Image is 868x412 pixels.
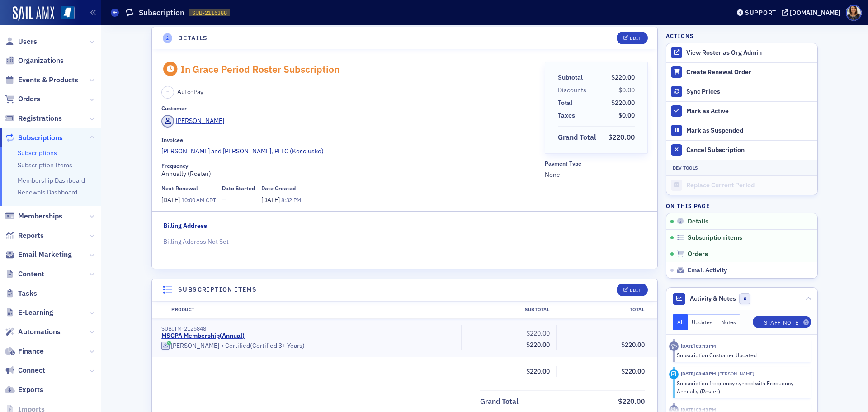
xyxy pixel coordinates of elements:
[686,107,813,115] div: Mark as Active
[18,308,53,317] span: E-Learning
[177,87,203,97] span: Auto-Pay
[558,98,572,108] div: Total
[677,351,805,359] div: Subscription Customer Updated
[688,250,708,258] span: Orders
[666,32,694,40] h4: Actions
[686,146,813,154] div: Cancel Subscription
[163,221,207,231] div: Billing Address
[526,329,550,337] span: $220.00
[5,365,45,375] a: Connect
[18,94,40,104] span: Orders
[5,385,43,395] a: Exports
[5,211,62,221] a: Memberships
[558,73,586,82] span: Subtotal
[558,98,576,108] span: Total
[181,196,204,204] span: 10:00 AM
[5,327,61,337] a: Automations
[669,369,679,379] div: Activity
[18,188,77,196] a: Renewals Dashboard
[617,32,648,44] button: Edit
[716,370,754,377] span: Luke Abell
[161,325,455,332] div: SUBITM-2125848
[686,88,813,96] div: Sync Prices
[630,36,641,41] div: Edit
[558,111,575,120] div: Taxes
[5,289,37,298] a: Tasks
[621,341,645,349] span: $220.00
[18,327,61,337] span: Automations
[666,176,817,195] button: Replace Current Period
[221,341,224,350] span: •
[688,234,742,242] span: Subscription items
[18,250,72,260] span: Email Marketing
[18,114,62,123] span: Registrations
[5,250,72,260] a: Email Marketing
[666,43,817,62] button: View Roster as Org Admin
[161,115,224,128] a: [PERSON_NAME]
[261,196,281,204] span: [DATE]
[18,269,44,279] span: Content
[558,111,578,120] span: Taxes
[686,49,762,57] button: View Roster as Org Admin
[681,343,716,349] time: 8/20/2025 03:43 PM
[688,314,717,330] button: Updates
[621,367,645,375] span: $220.00
[753,316,811,328] button: Staff Note
[669,341,679,351] div: Activity
[5,114,62,123] a: Registrations
[161,147,324,156] span: Watkins, Ward and Stafford, PLLC (Kosciusko)
[677,379,805,396] div: Subscription frequency synced with Frequency Annually (Roster)
[5,133,63,143] a: Subscriptions
[18,365,45,375] span: Connect
[558,132,596,143] div: Grand Total
[18,231,44,241] span: Reports
[526,367,550,375] span: $220.00
[686,68,813,76] div: Create Renewal Order
[161,196,181,204] span: [DATE]
[161,185,198,192] div: Next Renewal
[611,73,635,81] span: $220.00
[782,9,844,16] button: [DOMAIN_NAME]
[745,9,776,17] div: Support
[18,133,63,143] span: Subscriptions
[666,140,817,160] button: Cancel Subscription
[18,211,62,221] span: Memberships
[739,293,750,304] span: 0
[480,396,519,407] div: Grand Total
[545,170,648,180] span: None
[178,285,257,294] h4: Subscription items
[688,266,727,275] span: Email Activity
[846,5,862,21] span: Profile
[618,397,645,406] span: $220.00
[558,85,586,95] div: Discounts
[161,162,188,169] div: Frequency
[176,116,224,126] div: [PERSON_NAME]
[681,370,716,377] time: 7/1/2025 03:43 PM
[666,101,817,121] button: Mark as Active
[222,195,255,205] span: —
[5,308,53,317] a: E-Learning
[5,56,64,66] a: Organizations
[18,161,72,169] a: Subscription Items
[18,149,57,157] a: Subscriptions
[608,133,635,142] span: $220.00
[690,294,736,303] span: Activity & Notes
[139,7,184,18] h1: Subscription
[13,6,54,21] img: SailAMX
[18,37,37,47] span: Users
[618,86,635,94] span: $0.00
[5,231,44,241] a: Reports
[181,63,340,75] div: In Grace Period Roster Subscription
[161,332,245,340] a: MSCPA Membership(Annual)
[222,185,255,192] div: Date Started
[18,176,85,185] a: Membership Dashboard
[666,121,817,140] button: Mark as Suspended
[18,56,64,66] span: Organizations
[5,346,44,356] a: Finance
[556,306,651,313] div: Total
[171,342,219,350] div: [PERSON_NAME]
[204,196,216,204] span: CDT
[5,37,37,47] a: Users
[161,162,538,179] div: Annually (Roster)
[558,85,590,95] span: Discounts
